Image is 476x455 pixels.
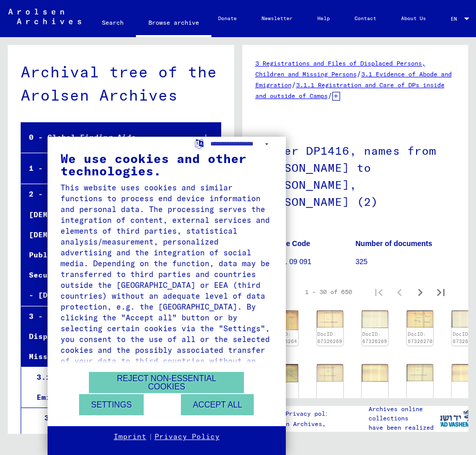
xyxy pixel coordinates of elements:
a: Privacy Policy [155,432,220,442]
button: Accept all [181,394,254,415]
div: We use cookies and other technologies. [60,152,273,177]
button: Settings [79,394,144,415]
button: Reject non-essential cookies [89,372,244,393]
a: Imprint [114,432,146,442]
div: This website uses cookies and similar functions to process end device information and personal da... [60,182,273,377]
